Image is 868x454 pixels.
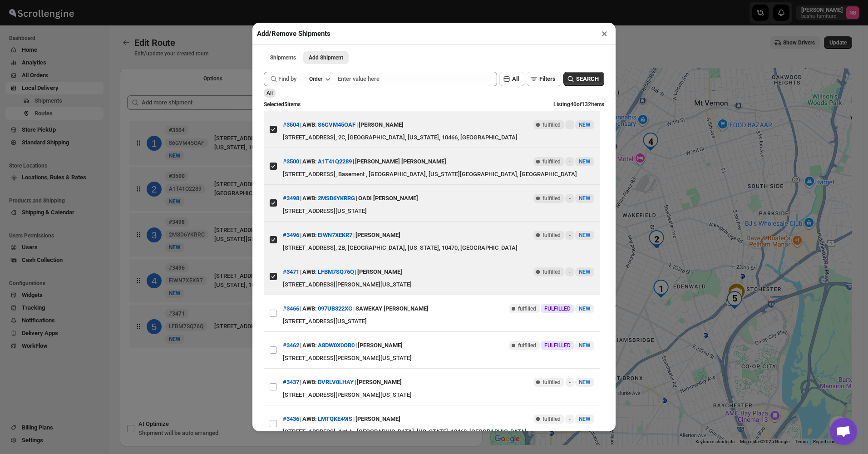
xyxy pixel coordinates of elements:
[302,231,317,240] span: AWB:
[569,268,571,276] span: -
[358,190,418,207] div: OADI [PERSON_NAME]
[579,269,591,275] span: NEW
[542,121,561,128] span: fulfilled
[830,418,857,445] a: Open chat
[283,207,594,216] div: [STREET_ADDRESS][US_STATE]
[309,75,322,83] div: Order
[579,232,591,238] span: NEW
[518,342,536,349] span: fulfilled
[283,117,404,133] div: | |
[579,416,591,422] span: NEW
[357,264,402,280] div: [PERSON_NAME]
[579,342,591,349] span: NEW
[120,88,483,386] div: Selected Shipments
[283,342,299,349] button: #3462
[302,267,317,276] span: AWB:
[569,158,571,165] span: -
[318,121,355,128] button: S6GVM45OAF
[542,195,561,202] span: fulfilled
[579,195,591,202] span: NEW
[569,195,571,202] span: -
[302,415,317,424] span: AWB:
[318,415,352,422] button: LMTQKE49IS
[318,379,354,385] button: DVRLV0LHAY
[318,158,352,165] button: A1T41Q2289
[283,121,299,128] button: #3504
[302,378,317,387] span: AWB:
[283,415,299,422] button: #3436
[318,305,352,312] button: 097UB322XG
[569,121,571,128] span: -
[499,72,524,86] button: All
[569,232,571,239] span: -
[542,268,561,276] span: fulfilled
[283,133,594,142] div: [STREET_ADDRESS], 2C, [GEOGRAPHIC_DATA], [US_STATE], 10466, [GEOGRAPHIC_DATA]
[283,354,594,363] div: [STREET_ADDRESS][PERSON_NAME][US_STATE]
[283,264,402,280] div: | |
[283,153,446,170] div: | |
[264,101,301,108] span: Selected 5 items
[576,74,599,84] span: SEARCH
[518,305,536,312] span: fulfilled
[302,194,317,203] span: AWB:
[278,74,296,84] span: Find by
[318,195,355,202] button: 2MSD6YKRRG
[579,306,591,312] span: NEW
[338,72,497,86] input: Enter value here
[355,227,400,243] div: [PERSON_NAME]
[283,195,299,202] button: #3498
[598,27,611,40] button: ×
[283,379,299,385] button: #3437
[318,232,352,238] button: EIWN7XEKR7
[355,301,429,317] div: SAWEKAY [PERSON_NAME]
[266,90,273,96] span: All
[539,75,556,82] span: Filters
[542,158,561,165] span: fulfilled
[283,280,594,289] div: [STREET_ADDRESS][PERSON_NAME][US_STATE]
[357,374,402,390] div: [PERSON_NAME]
[569,415,571,423] span: -
[283,243,594,252] div: [STREET_ADDRESS], 2B, [GEOGRAPHIC_DATA], [US_STATE], 10470, [GEOGRAPHIC_DATA]
[283,232,299,238] button: #3496
[544,305,571,312] span: FULFILLED
[355,411,400,427] div: [PERSON_NAME]
[309,54,343,61] span: Add Shipment
[283,158,299,165] button: #3500
[304,73,335,85] button: Order
[283,390,594,400] div: [STREET_ADDRESS][PERSON_NAME][US_STATE]
[359,117,404,133] div: [PERSON_NAME]
[283,301,429,317] div: | |
[542,379,561,386] span: fulfilled
[283,305,299,312] button: #3466
[283,268,299,275] button: #3471
[283,170,594,179] div: [STREET_ADDRESS], Basement , [GEOGRAPHIC_DATA], [US_STATE][GEOGRAPHIC_DATA], [GEOGRAPHIC_DATA]
[569,379,571,386] span: -
[579,158,591,165] span: NEW
[302,304,317,313] span: AWB:
[355,153,446,170] div: [PERSON_NAME] [PERSON_NAME]
[283,411,400,427] div: | |
[579,122,591,128] span: NEW
[283,337,403,354] div: | |
[527,72,561,86] button: Filters
[553,101,604,108] span: Listing 40 of 132 items
[302,341,317,350] span: AWB:
[283,427,594,436] div: [STREET_ADDRESS], Apt A , [GEOGRAPHIC_DATA], [US_STATE], 10468, [GEOGRAPHIC_DATA]
[318,268,354,275] button: LFBM7SQ76Q
[544,342,571,349] span: FULFILLED
[283,190,418,207] div: | |
[283,317,594,326] div: [STREET_ADDRESS][US_STATE]
[318,342,355,349] button: A8DW0X0OB0
[283,374,402,390] div: | |
[270,54,296,61] span: Shipments
[563,72,604,86] button: SEARCH
[512,75,519,82] span: All
[257,29,330,38] h2: Add/Remove Shipments
[302,120,317,129] span: AWB:
[283,227,400,243] div: | |
[302,157,317,166] span: AWB:
[542,415,561,423] span: fulfilled
[542,232,561,239] span: fulfilled
[358,337,403,354] div: [PERSON_NAME]
[579,379,591,385] span: NEW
